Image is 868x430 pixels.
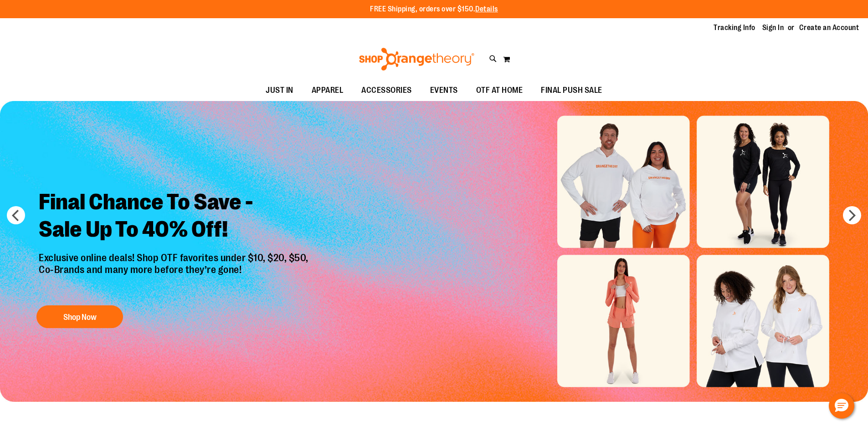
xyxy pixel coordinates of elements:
button: Shop Now [36,305,123,328]
a: Final Chance To Save -Sale Up To 40% Off! Exclusive online deals! Shop OTF favorites under $10, $... [32,182,318,333]
img: Shop Orangetheory [358,48,476,71]
span: ACCESSORIES [361,80,412,101]
span: OTF AT HOME [476,80,523,101]
p: Exclusive online deals! Shop OTF favorites under $10, $20, $50, Co-Brands and many more before th... [32,252,318,297]
button: Hello, have a question? Let’s chat. [829,393,854,419]
button: next [843,206,861,224]
a: Sign In [762,23,784,33]
a: Create an Account [799,23,859,33]
span: EVENTS [430,80,458,101]
a: APPAREL [303,80,353,101]
a: JUST IN [257,80,303,101]
a: Tracking Info [714,23,755,33]
a: Details [475,5,498,13]
button: prev [7,206,25,224]
a: ACCESSORIES [352,80,421,101]
span: APPAREL [312,80,344,101]
a: OTF AT HOME [467,80,532,101]
h2: Final Chance To Save - Sale Up To 40% Off! [32,182,318,252]
p: FREE Shipping, orders over $150. [370,4,498,15]
a: EVENTS [421,80,467,101]
span: JUST IN [266,80,293,101]
a: FINAL PUSH SALE [532,80,611,101]
span: FINAL PUSH SALE [541,80,602,101]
